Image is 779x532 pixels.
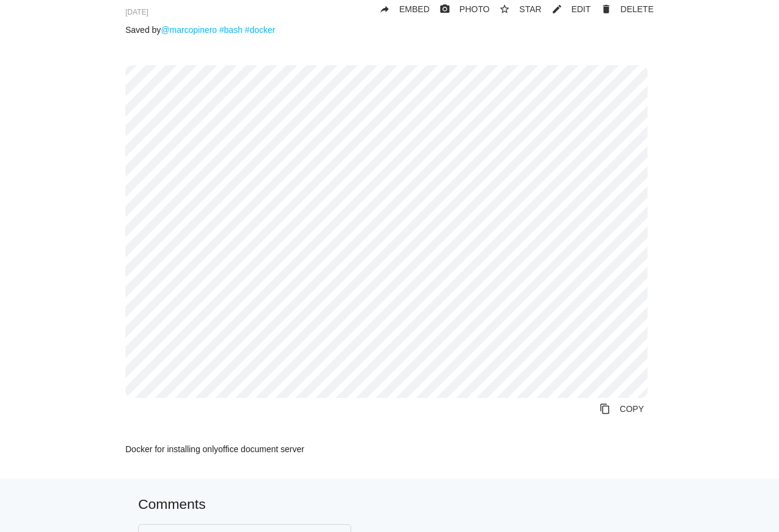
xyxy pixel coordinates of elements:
[138,497,641,512] h5: Comments
[125,25,654,35] p: Saved by
[399,4,430,14] span: EMBED
[599,398,610,420] i: content_copy
[219,25,242,35] a: #bash
[519,4,541,14] span: STAR
[459,4,490,14] span: PHOTO
[590,398,654,420] a: Copy to Clipboard
[125,8,148,16] span: [DATE]
[571,4,591,14] span: EDIT
[125,444,654,454] p: Docker for installing onlyoffice document server
[161,25,217,35] a: @marcopinero
[621,4,654,14] span: DELETE
[245,25,275,35] a: #docker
